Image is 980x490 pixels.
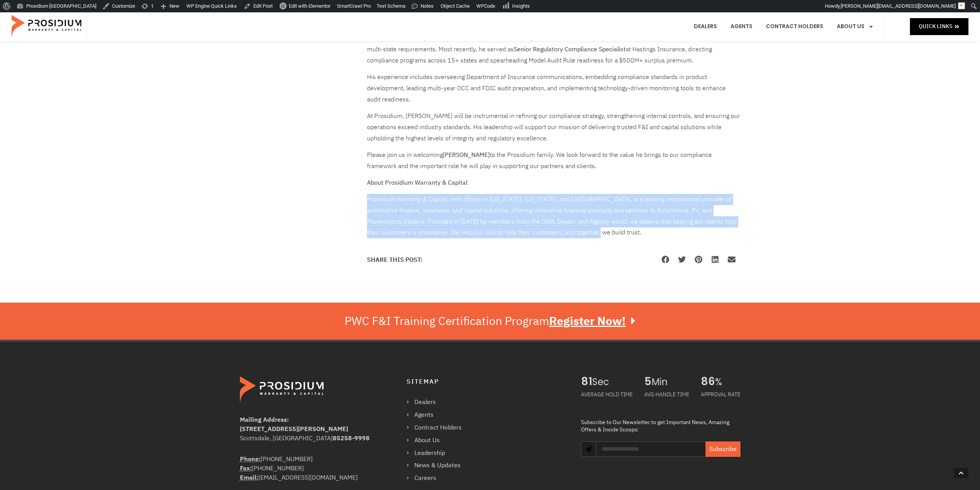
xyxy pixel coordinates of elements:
span: Quick Links [919,22,952,31]
div: Subscribe to Our Newsletter to get Important News, Amazing Offers & Inside Scoops: [581,419,740,434]
div: PWC F&I Training Certification Program [345,314,635,328]
u: Register Now! [549,312,626,330]
div: AVG HANDLE TIME [644,388,689,401]
a: Quick Links [910,18,968,35]
strong: Senior Regulatory Compliance Specialist [514,45,626,54]
a: Dealers [688,12,723,41]
h4: Share this Post: [367,257,422,263]
span: Edit with Elementor [289,3,330,9]
span: % [715,376,740,388]
span: Insights [512,3,530,9]
p: His experience includes overseeing Department of Insurance communications, embedding compliance s... [367,72,740,105]
strong: About Prosidium Warranty & Capital [367,178,467,187]
div: Scottsdale, [GEOGRAPHIC_DATA] [240,434,376,443]
strong: [PERSON_NAME] [443,150,490,160]
strong: Fax: [240,464,252,473]
b: [STREET_ADDRESS][PERSON_NAME] [240,424,348,434]
a: About Us [407,435,469,446]
abbr: Fax [240,464,252,473]
a: Leadership [407,448,469,459]
nav: Menu [407,397,469,484]
span: Subscribe [709,445,737,454]
b: 85258-9998 [333,434,370,443]
p: [PERSON_NAME] has held leadership roles at organizations such as , , and , where he led enterpris... [367,22,740,66]
nav: Menu [688,12,879,41]
a: About Us [831,12,879,41]
span: Min [652,376,689,388]
button: Subscribe [705,441,740,457]
p: Please join us in welcoming to the Prosidium family. We look forward to the value he brings to ou... [367,150,740,172]
div: APPROVAL RATE [701,388,740,401]
b: Mailing Address: [240,415,289,424]
a: Agents [725,12,758,41]
span: 81 [581,376,592,388]
form: Newsletter Form [596,441,740,465]
a: Contract Holders [760,12,829,41]
p: At Prosidium, [PERSON_NAME] will be instrumental in refining our compliance strategy, strengtheni... [367,111,740,144]
div: AVERAGE HOLD TIME [581,388,633,401]
div: Share on twitter [674,252,691,267]
a: Agents [407,409,469,421]
p: Prosidium Warranty & Capital, with offices in [US_STATE], [US_STATE], and [GEOGRAPHIC_DATA], is a... [367,194,740,238]
a: Dealers [407,397,469,408]
div: Share on linkedin [707,252,724,267]
span: 86 [701,376,715,388]
div: Share on email [724,252,740,267]
span: 5 [644,376,652,388]
div: [PHONE_NUMBER] [PHONE_NUMBER] [EMAIL_ADDRESS][DOMAIN_NAME] [240,455,376,482]
span: [PERSON_NAME][EMAIL_ADDRESS][DOMAIN_NAME] [841,3,956,9]
strong: Phone: [240,455,261,464]
strong: Email: [240,473,258,482]
a: Contract Holders [407,422,469,433]
span: Sec [592,376,633,388]
abbr: Email Address [240,473,258,482]
h4: Sitemap [407,376,566,387]
a: News & Updates [407,460,469,471]
abbr: Phone Number [240,455,261,464]
div: Share on facebook [658,252,674,267]
div: Share on pinterest [691,252,707,267]
a: Careers [407,473,469,484]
